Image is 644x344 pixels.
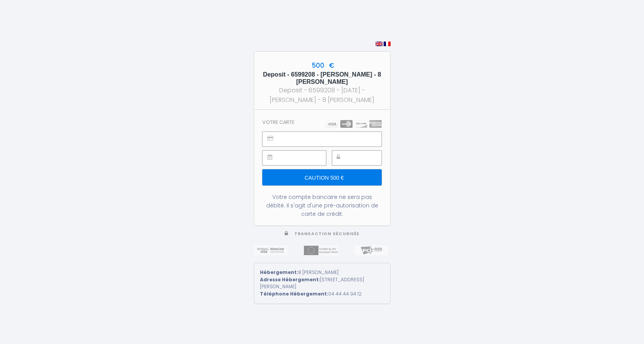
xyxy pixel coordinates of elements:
div: 04 44 44 94 12 [260,291,384,298]
strong: Hébergement: [260,269,298,276]
h3: Votre carte [262,119,294,125]
img: fr.png [384,42,391,46]
div: 8 [PERSON_NAME] [260,269,384,276]
iframe: Cadre sécurisé pour la saisie du code de sécurité CVC [349,151,381,165]
strong: Téléphone Hébergement: [260,291,328,297]
span: 500 € [310,61,334,70]
span: Transaction sécurisée [294,231,359,237]
strong: Adresse Hébergement: [260,276,320,283]
iframe: Cadre sécurisé pour la saisie de la date d'expiration [280,151,325,165]
div: [STREET_ADDRESS][PERSON_NAME] [260,276,384,291]
img: carts.png [326,120,382,128]
div: Deposit - 6599208 - [DATE] - [PERSON_NAME] - 8 [PERSON_NAME] [261,85,383,105]
div: Votre compte bancaire ne sera pas débité. Il s'agit d'une pré-autorisation de carte de crédit. [262,193,381,218]
input: Caution 500 € [262,169,381,185]
img: en.png [376,42,382,46]
iframe: Cadre sécurisé pour la saisie du numéro de carte [280,132,381,146]
h5: Deposit - 6599208 - [PERSON_NAME] - 8 [PERSON_NAME] [261,71,383,85]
